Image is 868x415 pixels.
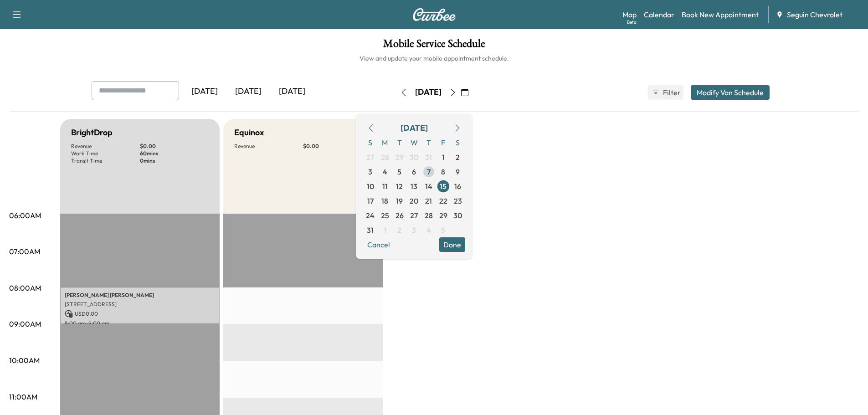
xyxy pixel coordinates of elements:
span: 8 [441,166,445,177]
div: [DATE] [226,81,270,102]
span: 13 [411,181,417,192]
h5: Equinox [234,126,264,139]
span: 24 [366,210,375,221]
span: T [392,135,407,150]
p: Revenue [71,143,140,150]
span: 2 [456,152,460,163]
span: 2 [397,225,401,236]
span: 22 [439,195,447,206]
p: 06:00AM [9,210,41,221]
span: 3 [412,225,416,236]
span: 30 [410,152,418,163]
span: 23 [454,195,462,206]
span: 4 [426,225,431,236]
h5: BrightDrop [71,126,113,139]
p: $ 0.00 [140,143,209,150]
span: 9 [456,166,460,177]
a: Calendar [644,9,674,20]
a: Book New Appointment [682,9,759,20]
span: 17 [367,195,374,206]
img: Curbee Logo [412,8,456,21]
span: 28 [425,210,433,221]
span: 31 [425,152,432,163]
span: 6 [412,166,416,177]
span: Seguin Chevrolet [787,9,842,20]
span: 10 [367,181,374,192]
button: Modify Van Schedule [691,85,770,100]
span: 30 [453,210,462,221]
button: Filter [648,85,683,100]
p: 09:00AM [9,318,41,329]
span: 31 [367,225,374,236]
span: Filter [663,87,679,98]
p: Transit Time [71,157,140,164]
p: 08:00AM [9,282,41,293]
span: 4 [383,166,387,177]
div: [DATE] [183,81,226,102]
button: Cancel [363,237,394,252]
span: 3 [368,166,372,177]
p: Work Time [71,150,140,157]
span: 15 [440,181,447,192]
span: 1 [442,152,445,163]
p: 0 mins [140,157,209,164]
span: 29 [395,152,404,163]
span: 28 [381,152,389,163]
span: 12 [396,181,403,192]
span: 19 [396,195,403,206]
a: MapBeta [622,9,637,20]
p: $ 0.00 [303,143,372,150]
div: [DATE] [401,122,428,134]
span: 26 [395,210,404,221]
p: 60 mins [140,150,209,157]
span: S [451,135,465,150]
p: USD 0.00 [65,310,215,318]
span: F [436,135,451,150]
p: [STREET_ADDRESS] [65,301,215,308]
span: 27 [366,152,374,163]
span: 14 [425,181,432,192]
span: 16 [454,181,461,192]
button: Done [439,237,465,252]
h6: View and update your mobile appointment schedule. [9,54,859,63]
p: Revenue [234,143,303,150]
p: 07:00AM [9,246,40,257]
span: 5 [441,225,445,236]
span: 11 [382,181,388,192]
p: [PERSON_NAME] [PERSON_NAME] [65,292,215,299]
span: 7 [427,166,431,177]
span: T [421,135,436,150]
div: Beta [627,19,637,26]
span: 1 [384,225,386,236]
span: M [378,135,392,150]
span: 20 [410,195,418,206]
div: [DATE] [415,87,442,98]
span: 18 [381,195,388,206]
div: [DATE] [270,81,314,102]
span: 29 [439,210,447,221]
span: 5 [397,166,401,177]
span: W [407,135,421,150]
p: 11:00AM [9,391,37,402]
h1: Mobile Service Schedule [9,38,859,54]
span: S [363,135,378,150]
span: 25 [381,210,389,221]
span: 21 [425,195,432,206]
p: 8:00 am - 9:00 am [65,320,215,327]
p: 10:00AM [9,355,40,366]
span: 27 [410,210,418,221]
